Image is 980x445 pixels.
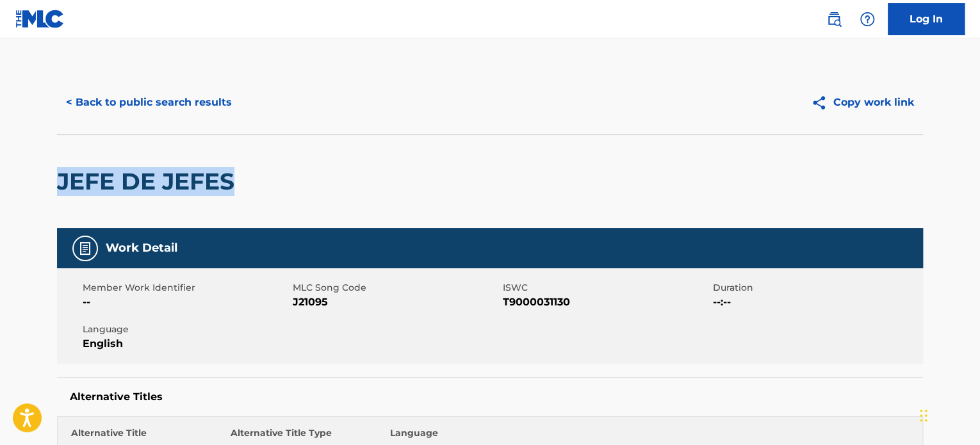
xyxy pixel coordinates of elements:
h2: JEFE DE JEFES [57,167,241,196]
span: MLC Song Code [293,281,500,295]
img: search [826,12,842,27]
span: T9000031130 [503,295,710,310]
button: < Back to public search results [57,86,241,118]
img: MLC Logo [15,10,65,28]
img: help [860,12,875,27]
span: J21095 [293,295,500,310]
span: English [83,336,290,352]
h5: Alternative Titles [70,391,910,403]
button: Copy work link [802,86,923,118]
img: Work Detail [78,241,93,256]
span: Duration [713,281,920,295]
h5: Work Detail [106,241,177,255]
div: Drag [920,396,927,435]
span: ISWC [503,281,710,295]
span: -- [83,295,290,310]
span: Member Work Identifier [83,281,290,295]
a: Log In [888,3,965,35]
iframe: Chat Widget [916,384,980,445]
img: Copy work link [811,95,833,111]
a: Public Search [821,6,847,32]
div: Help [854,6,880,32]
span: Language [83,323,290,336]
span: --:-- [713,295,920,310]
